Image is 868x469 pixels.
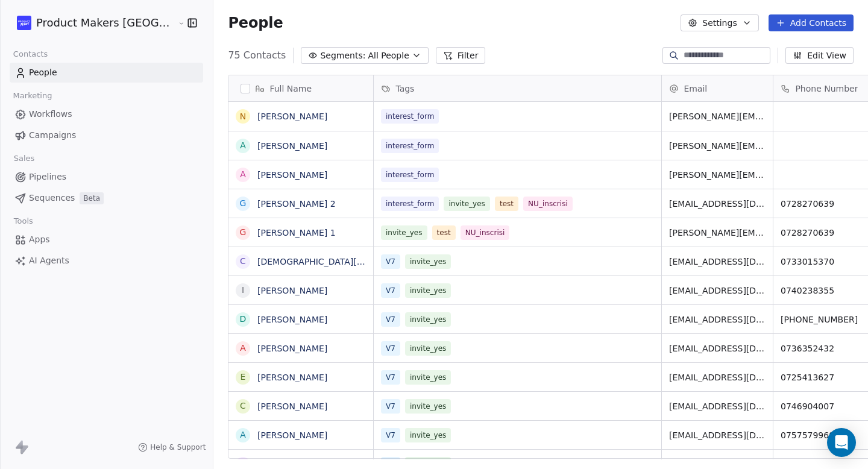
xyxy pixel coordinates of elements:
div: N [240,110,246,123]
span: Full Name [269,83,312,95]
div: C [241,255,247,268]
span: People [29,66,57,79]
span: [PERSON_NAME][EMAIL_ADDRESS][DOMAIN_NAME] [669,169,766,181]
span: [EMAIL_ADDRESS][DOMAIN_NAME] [669,285,766,297]
span: [PERSON_NAME][EMAIL_ADDRESS][DOMAIN_NAME] [669,110,766,122]
span: Segments: [320,49,365,62]
div: Email [662,75,773,101]
span: [EMAIL_ADDRESS][DOMAIN_NAME] [669,256,766,268]
a: [PERSON_NAME] [257,170,327,180]
img: logo-pm-flat-whiteonblue@2x.png [17,16,31,30]
span: [EMAIL_ADDRESS][DOMAIN_NAME] [669,429,766,441]
span: interest_form [381,197,439,211]
span: V7 [381,428,400,442]
span: [EMAIL_ADDRESS][DOMAIN_NAME] [669,198,766,210]
span: invite_yes [405,428,451,442]
span: [PERSON_NAME][EMAIL_ADDRESS][PERSON_NAME][DOMAIN_NAME] [669,140,766,152]
span: Tags [395,83,414,95]
a: [PERSON_NAME] [257,141,327,151]
div: G [240,226,247,239]
span: Email [684,83,707,95]
span: [EMAIL_ADDRESS][DOMAIN_NAME] [669,400,766,412]
div: E [241,371,246,383]
span: Sequences [29,192,75,204]
div: A [241,429,247,441]
span: Pipelines [29,171,66,183]
a: Help & Support [138,442,206,452]
a: Pipelines [10,167,203,187]
span: NU_inscrisi [523,197,573,211]
a: [PERSON_NAME] [257,315,327,324]
span: interest_form [381,139,439,153]
span: invite_yes [405,312,451,327]
span: Tools [8,212,38,230]
div: A [241,168,247,181]
span: interest_form [381,109,439,124]
div: A [241,342,247,354]
a: [PERSON_NAME] [257,459,327,469]
div: A [241,139,247,152]
button: Filter [436,47,486,64]
span: People [228,14,283,32]
div: I [242,284,244,297]
span: V7 [381,283,400,298]
div: grid [228,102,374,459]
a: People [10,63,203,83]
span: [PERSON_NAME][EMAIL_ADDRESS][DOMAIN_NAME] [669,227,766,239]
span: NU_inscrisi [461,225,510,240]
span: All People [368,49,409,62]
a: Workflows [10,104,203,124]
a: [PERSON_NAME] [257,373,327,382]
span: invite_yes [405,283,451,298]
span: Campaigns [29,129,76,142]
span: Workflows [29,108,72,121]
a: [PERSON_NAME] [257,344,327,353]
span: [EMAIL_ADDRESS][DOMAIN_NAME] [669,342,766,354]
a: Apps [10,230,203,250]
span: V7 [381,341,400,356]
span: Contacts [8,45,53,63]
a: [PERSON_NAME] [257,430,327,440]
div: Tags [374,75,661,101]
span: Phone Number [795,83,858,95]
span: invite_yes [405,341,451,356]
a: [PERSON_NAME] [257,286,327,295]
span: Apps [29,233,50,246]
span: invite_yes [405,399,451,414]
div: G [240,197,247,210]
button: Edit View [785,47,854,64]
a: SequencesBeta [10,188,203,208]
div: Full Name [228,75,373,101]
span: Marketing [8,87,57,105]
span: invite_yes [405,370,451,385]
a: Campaigns [10,125,203,145]
span: Help & Support [150,442,206,452]
span: [EMAIL_ADDRESS][DOMAIN_NAME] [669,313,766,326]
span: Product Makers [GEOGRAPHIC_DATA] [36,15,175,31]
a: [PERSON_NAME] [257,112,327,121]
a: AI Agents [10,251,203,271]
span: invite_yes [444,197,491,211]
a: [PERSON_NAME] [257,401,327,411]
a: [PERSON_NAME] 2 [257,199,336,209]
div: Open Intercom Messenger [827,428,856,457]
span: invite_yes [381,225,427,240]
span: invite_yes [405,254,451,269]
span: test [495,197,518,211]
span: [EMAIL_ADDRESS][DOMAIN_NAME] [669,371,766,383]
span: V7 [381,312,400,327]
span: 75 Contacts [228,48,286,63]
a: [PERSON_NAME] 1 [257,228,336,238]
span: V7 [381,370,400,385]
button: Product Makers [GEOGRAPHIC_DATA] [14,13,169,33]
span: Sales [8,150,40,168]
span: test [432,225,456,240]
button: Add Contacts [769,14,854,31]
span: V7 [381,399,400,414]
span: Beta [80,192,104,204]
button: Settings [681,14,758,31]
span: V7 [381,254,400,269]
span: interest_form [381,168,439,182]
a: [DEMOGRAPHIC_DATA][PERSON_NAME] [257,257,423,266]
span: AI Agents [29,254,69,267]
